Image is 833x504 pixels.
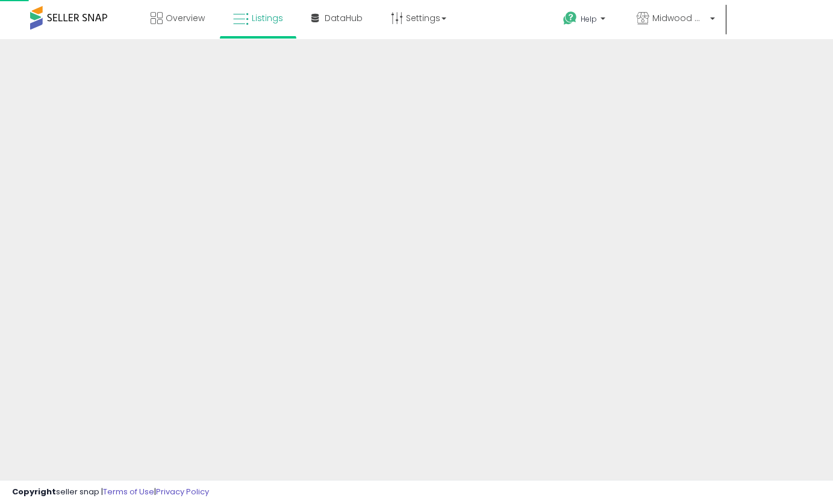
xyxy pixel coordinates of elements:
[563,11,578,26] i: Get Help
[554,2,617,39] a: Help
[12,487,209,498] div: seller snap | |
[166,12,205,24] span: Overview
[156,486,209,497] a: Privacy Policy
[652,12,707,24] span: Midwood Market
[103,486,154,497] a: Terms of Use
[252,12,283,24] span: Listings
[325,12,363,24] span: DataHub
[12,486,56,497] strong: Copyright
[581,14,597,24] span: Help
